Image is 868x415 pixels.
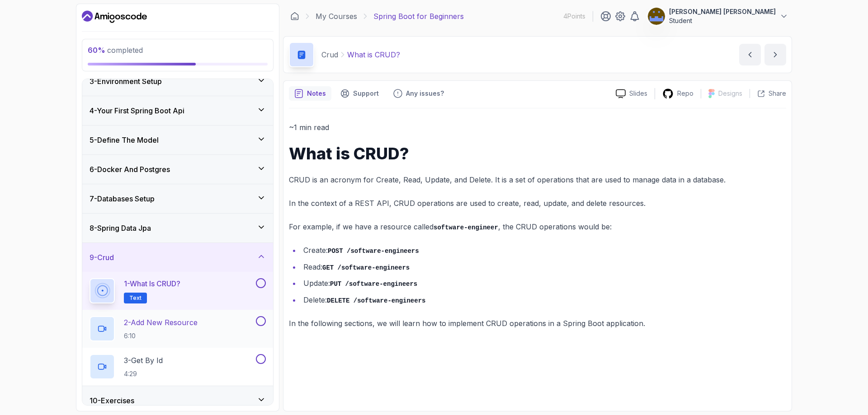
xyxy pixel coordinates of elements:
[90,316,266,341] button: 2-Add New Resource6:10
[124,331,198,340] p: 6:10
[90,252,114,263] h3: 9 - Crud
[335,86,384,101] button: Support button
[316,11,357,22] a: My Courses
[301,261,786,274] li: Read:
[289,86,331,101] button: notes button
[609,89,655,98] a: Slides
[434,224,498,231] code: software-engineer
[647,7,788,25] button: user profile image[PERSON_NAME] [PERSON_NAME]Student
[88,46,105,55] span: 60 %
[739,44,761,65] button: previous content
[330,280,417,288] code: PUT /software-engineers
[289,220,786,233] p: For example, if we have a resource called , the CRUD operations would be:
[90,223,151,233] h3: 8 - Spring Data Jpa
[327,297,425,304] code: DELETE /software-engineers
[90,395,134,406] h3: 10 - Exercises
[629,89,647,98] p: Slides
[648,8,665,25] img: user profile image
[750,89,786,98] button: Share
[90,193,155,204] h3: 7 - Databases Setup
[677,89,693,98] p: Repo
[124,317,198,328] p: 2 - Add New Resource
[347,49,400,60] p: What is CRUD?
[289,317,786,330] p: In the following sections, we will learn how to implement CRUD operations in a Spring Boot applic...
[124,369,163,378] p: 4:29
[289,145,786,163] h1: What is CRUD?
[289,197,786,210] p: In the context of a REST API, CRUD operations are used to create, read, update, and delete resour...
[353,89,379,98] p: Support
[88,46,143,55] span: completed
[82,9,147,24] a: Dashboard
[764,44,786,65] button: next content
[373,11,464,22] p: Spring Boot for Beginners
[563,12,585,21] p: 4 Points
[301,244,786,257] li: Create:
[328,247,419,255] code: POST /software-engineers
[82,386,273,415] button: 10-Exercises
[406,89,444,98] p: Any issues?
[290,12,299,21] a: Dashboard
[718,89,742,98] p: Designs
[90,135,159,145] h3: 5 - Define The Model
[289,173,786,186] p: CRUD is an acronym for Create, Read, Update, and Delete. It is a set of operations that are used ...
[82,126,273,154] button: 5-Define The Model
[82,67,273,96] button: 3-Environment Setup
[301,294,786,307] li: Delete:
[90,76,162,87] h3: 3 - Environment Setup
[388,86,449,101] button: Feedback button
[82,214,273,242] button: 8-Spring Data Jpa
[669,16,776,25] p: Student
[655,88,701,99] a: Repo
[289,121,786,134] p: ~1 min read
[90,278,266,303] button: 1-What is CRUD?Text
[82,184,273,213] button: 7-Databases Setup
[301,277,786,290] li: Update:
[82,155,273,184] button: 6-Docker And Postgres
[129,294,142,302] span: Text
[321,49,338,60] p: Crud
[124,278,180,289] p: 1 - What is CRUD?
[90,105,184,116] h3: 4 - Your First Spring Boot Api
[90,354,266,379] button: 3-Get By Id4:29
[124,355,163,366] p: 3 - Get By Id
[769,89,786,98] p: Share
[82,243,273,272] button: 9-Crud
[90,164,170,175] h3: 6 - Docker And Postgres
[307,89,326,98] p: Notes
[322,264,410,271] code: GET /software-engineers
[669,7,776,16] p: [PERSON_NAME] [PERSON_NAME]
[82,96,273,125] button: 4-Your First Spring Boot Api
